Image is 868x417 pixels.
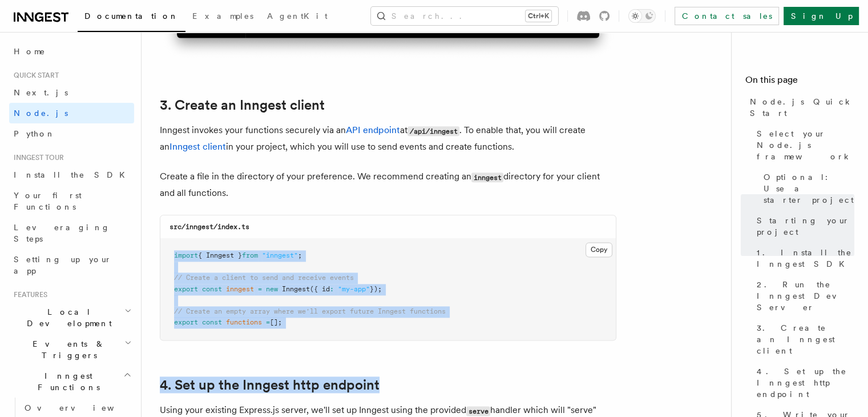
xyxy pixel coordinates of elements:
[526,10,551,22] kbd: Ctrl+K
[9,103,134,123] a: Node.js
[266,285,278,293] span: new
[784,7,859,25] a: Sign Up
[752,123,854,167] a: Select your Node.js framework
[160,122,616,155] p: Inngest invokes your functions securely via an at . To enable that, you will create an in your pr...
[471,173,503,182] code: inngest
[266,318,270,326] span: =
[752,274,854,318] a: 2. Run the Inngest Dev Server
[282,285,310,293] span: Inngest
[270,318,282,326] span: [];
[675,7,779,25] a: Contact sales
[14,109,68,118] span: Node.js
[9,165,134,185] a: Install the SDK
[9,249,134,281] a: Setting up your app
[745,73,854,91] h4: On this page
[371,7,558,25] button: Search...Ctrl+K
[160,377,380,393] a: 4. Set up the Inngest http endpoint
[14,88,68,97] span: Next.js
[192,11,253,21] span: Examples
[14,129,55,138] span: Python
[174,318,198,326] span: export
[586,242,612,257] button: Copy
[9,290,47,299] span: Features
[14,255,112,275] span: Setting up your app
[370,285,382,293] span: });
[9,370,123,393] span: Inngest Functions
[752,210,854,242] a: Starting your project
[78,3,185,32] a: Documentation
[185,3,260,31] a: Examples
[9,338,124,361] span: Events & Triggers
[298,251,302,259] span: ;
[14,46,46,57] span: Home
[174,251,198,259] span: import
[346,125,400,135] a: API endpoint
[9,334,134,366] button: Events & Triggers
[752,318,854,361] a: 3. Create an Inngest client
[9,123,134,144] a: Python
[9,185,134,217] a: Your first Functions
[745,91,854,123] a: Node.js Quick Start
[9,302,134,334] button: Local Development
[174,285,198,293] span: export
[242,251,258,259] span: from
[9,82,134,103] a: Next.js
[310,285,330,293] span: ({ id
[258,285,262,293] span: =
[752,361,854,404] a: 4. Set up the Inngest http endpoint
[169,141,226,152] a: Inngest client
[759,167,854,210] a: Optional: Use a starter project
[174,307,446,315] span: // Create an empty array where we'll export future Inngest functions
[160,169,616,201] p: Create a file in the directory of your preference. We recommend creating an directory for your cl...
[14,191,82,211] span: Your first Functions
[174,274,354,282] span: // Create a client to send and receive events
[757,247,854,270] span: 1. Install the Inngest SDK
[202,318,222,326] span: const
[25,403,142,412] span: Overview
[330,285,334,293] span: :
[407,126,459,136] code: /api/inngest
[757,366,854,400] span: 4. Set up the Inngest http endpoint
[262,251,298,259] span: "inngest"
[752,242,854,274] a: 1. Install the Inngest SDK
[757,128,854,162] span: Select your Node.js framework
[202,285,222,293] span: const
[338,285,370,293] span: "my-app"
[9,217,134,249] a: Leveraging Steps
[9,71,59,80] span: Quick start
[226,285,254,293] span: inngest
[160,97,325,113] a: 3. Create an Inngest client
[84,11,179,21] span: Documentation
[169,223,249,231] code: src/inngest/index.ts
[764,171,854,206] span: Optional: Use a starter project
[628,9,656,23] button: Toggle dark mode
[14,223,110,243] span: Leveraging Steps
[750,96,854,119] span: Node.js Quick Start
[9,366,134,398] button: Inngest Functions
[757,279,854,313] span: 2. Run the Inngest Dev Server
[267,11,328,21] span: AgentKit
[14,170,132,179] span: Install the SDK
[757,215,854,238] span: Starting your project
[226,318,262,326] span: functions
[260,3,334,31] a: AgentKit
[9,153,64,162] span: Inngest tour
[9,41,134,62] a: Home
[198,251,242,259] span: { Inngest }
[466,406,490,416] code: serve
[9,306,124,329] span: Local Development
[757,322,854,356] span: 3. Create an Inngest client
